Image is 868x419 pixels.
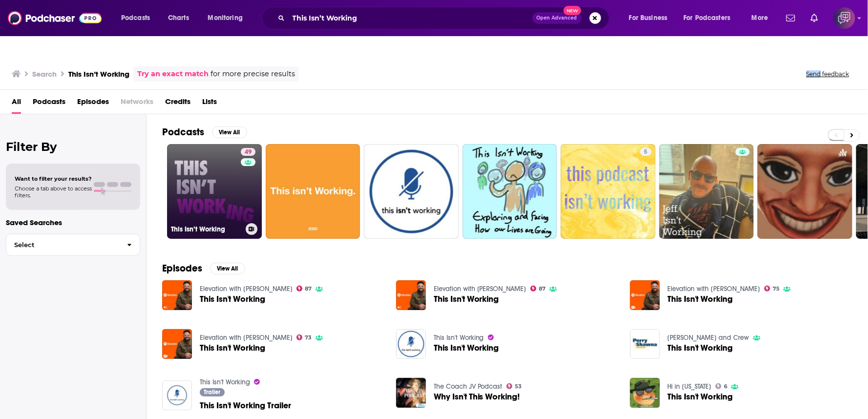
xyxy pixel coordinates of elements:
[530,286,546,292] a: 87
[630,378,660,408] img: This Isn't Working
[724,384,727,389] span: 6
[165,94,191,114] a: Credits
[271,7,619,29] div: Search podcasts, credits, & more...
[434,382,503,391] a: The Coach JV Podcast
[162,126,204,138] h2: Podcasts
[6,242,119,248] span: Select
[668,295,733,303] a: This Isn't Working
[640,148,652,156] a: 5
[532,12,582,24] button: Open AdvancedNew
[630,280,660,310] img: This Isn't Working
[434,344,499,352] a: This Isn't Working
[200,285,293,293] a: Elevation with Steven Furtick
[668,344,733,352] a: This Isn't Working
[200,378,250,386] a: This Isn't Working
[211,68,295,80] span: for more precise results
[8,9,102,27] img: Podchaser - Follow, Share and Rate Podcasts
[6,140,140,154] h2: Filter By
[644,147,648,157] span: 5
[6,218,140,227] p: Saved Searches
[200,334,293,342] a: Elevation with Steven Furtick
[396,378,426,408] img: Why Isn't This Working!
[32,69,57,79] h3: Search
[162,329,192,359] a: This Isn't Working
[137,68,209,80] a: Try an exact match
[668,393,733,401] a: This Isn't Working
[200,295,265,303] a: This Isn't Working
[201,10,255,26] button: open menu
[539,287,546,291] span: 87
[434,334,484,342] a: This Isn't Working
[168,11,189,25] span: Charts
[114,10,163,26] button: open menu
[783,10,799,26] a: Show notifications dropdown
[210,263,245,274] button: View All
[561,144,656,239] a: 5
[515,384,522,389] span: 53
[162,380,192,410] img: This Isn't Working Trailer
[668,382,712,391] a: Hi in Hawaii
[162,126,247,138] a: PodcastsView All
[834,7,855,29] span: Logged in as corioliscompany
[68,69,129,79] h3: This Isn’t Working
[12,94,21,114] a: All
[396,280,426,310] a: This Isn't Working
[202,94,217,114] a: Lists
[33,94,65,114] a: Podcasts
[834,7,855,29] img: User Profile
[296,335,312,340] a: 73
[396,329,426,359] img: This Isn't Working
[212,126,247,138] button: View All
[773,287,780,291] span: 75
[208,11,243,25] span: Monitoring
[716,383,728,389] a: 6
[630,329,660,359] img: This Isn't Working
[684,11,731,25] span: For Podcasters
[162,262,202,274] h2: Episodes
[162,262,245,274] a: EpisodesView All
[121,11,150,25] span: Podcasts
[834,7,855,29] button: Show profile menu
[764,286,780,292] a: 75
[162,280,192,310] img: This Isn't Working
[171,225,242,233] h3: This Isn’t Working
[434,285,527,293] a: Elevation with Steven Furtick
[6,234,140,256] button: Select
[745,10,781,26] button: open menu
[804,70,852,78] button: Send feedback
[564,6,581,15] span: New
[15,185,92,199] span: Choose a tab above to access filters.
[241,148,255,156] a: 49
[622,10,680,26] button: open menu
[200,344,265,352] span: This Isn't Working
[305,287,312,291] span: 87
[200,401,291,410] a: This Isn't Working Trailer
[434,295,499,303] a: This Isn't Working
[434,393,520,401] a: Why Isn't This Working!
[807,10,822,26] a: Show notifications dropdown
[77,94,109,114] a: Episodes
[245,147,252,157] span: 49
[15,175,92,182] span: Want to filter your results?
[204,389,220,395] span: Trailer
[162,10,195,26] a: Charts
[167,144,262,239] a: 49This Isn’t Working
